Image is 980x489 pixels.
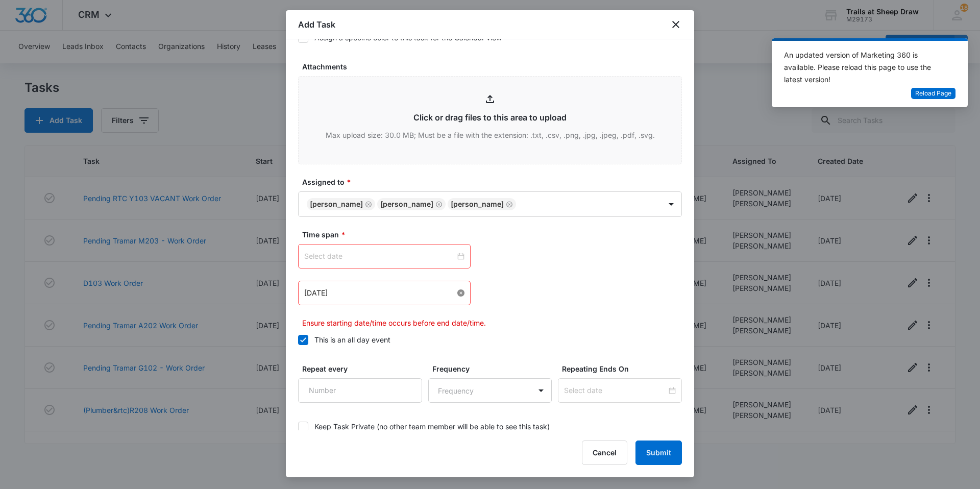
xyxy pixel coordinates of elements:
input: Mar 9, 2023 [304,287,455,299]
div: Remove Ethan Esparza-Escobar [433,201,443,208]
div: [PERSON_NAME] [451,201,504,208]
label: Attachments [302,61,686,72]
div: Keep Task Private (no other team member will be able to see this task) [314,421,550,432]
label: Assigned to [302,177,686,187]
input: Select date [564,385,667,396]
button: Cancel [582,441,627,465]
div: Remove Edgar Jimenez [363,201,372,208]
div: An updated version of Marketing 360 is available. Please reload this page to use the latest version! [784,49,943,86]
label: Repeating Ends On [562,363,686,374]
label: Time span [302,229,686,240]
input: Select date [304,251,455,262]
span: close-circle [457,289,464,297]
label: Frequency [432,363,556,374]
div: [PERSON_NAME] [310,201,363,208]
input: Number [298,378,422,403]
div: [PERSON_NAME] [380,201,433,208]
div: Remove Micheal Burke [504,201,513,208]
p: Ensure starting date/time occurs before end date/time. [302,317,682,328]
button: Submit [635,441,682,465]
label: Repeat every [302,363,426,374]
h1: Add Task [298,18,335,31]
div: This is an all day event [314,334,390,345]
button: close [670,18,682,31]
span: Reload Page [915,89,951,99]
